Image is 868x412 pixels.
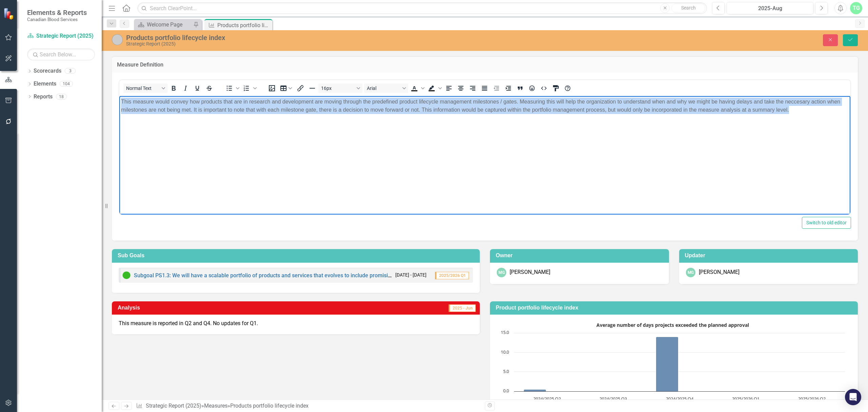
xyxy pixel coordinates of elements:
[502,83,514,93] button: Increase indent
[241,83,258,93] div: Numbered list
[180,83,191,93] button: Italic
[798,396,826,402] text: 2025/2026 Q2
[596,322,749,328] text: Average number of days projects exceeded the planned approval
[364,83,408,93] button: Font Arial
[686,268,695,277] div: MG
[550,83,561,93] button: CSS Editor
[223,83,240,93] div: Bullet list
[538,83,550,93] button: HTML Editor
[307,83,318,93] button: Horizontal line
[496,252,666,259] h3: Owner
[65,68,76,74] div: 3
[119,96,850,214] iframe: Rich Text Area
[126,86,159,91] span: Normal Text
[147,20,192,29] div: Welcome Page
[599,396,627,402] text: 2024/2025 Q3
[526,83,538,93] button: Emojis
[126,41,535,46] div: Strategic Report (2025)
[266,83,278,93] button: Insert image
[168,83,179,93] button: Bold
[497,268,506,277] div: MG
[3,8,15,20] img: ClearPoint Strategy
[395,272,427,278] small: [DATE] - [DATE]
[56,94,67,99] div: 18
[34,80,56,88] a: Elements
[122,271,131,279] img: On Target
[699,268,739,276] div: [PERSON_NAME]
[503,388,509,394] text: 0.0
[117,62,853,68] h3: Measure Definition
[501,349,509,355] text: 10.0
[443,83,455,93] button: Align left
[496,305,854,311] h3: Product portfolio lifecycle index
[367,86,400,91] span: Arial
[204,402,228,409] a: Measures
[503,368,509,374] text: 5.0
[27,8,87,17] span: Elements & Reports
[426,83,443,93] div: Background color Black
[533,396,561,402] text: 2024/2025 Q2
[217,21,271,30] div: Products portfolio lifecycle index
[278,83,294,93] button: Table
[455,83,467,93] button: Align center
[136,402,480,410] div: » »
[562,83,573,93] button: Help
[510,268,550,276] div: [PERSON_NAME]
[192,83,203,93] button: Underline
[34,93,53,101] a: Reports
[318,83,362,93] button: Font size 16px
[671,3,705,13] button: Search
[34,67,61,75] a: Scorecards
[137,2,707,14] input: Search ClearPoint...
[119,320,473,327] p: This measure is reported in Q2 and Q4. No updates for Q1.
[727,2,813,14] button: 2025-Aug
[524,333,812,392] g: Actual, bar series 1 of 2 with 5 bars.
[524,390,546,392] path: 2024/2025 Q2, 0.5. Actual.
[118,305,277,311] h3: Analysis
[230,402,309,409] div: Products portfolio lifecycle index
[732,396,759,402] text: 2025/2026 Q1
[850,2,862,14] button: TG
[501,329,509,335] text: 15.0
[203,83,215,93] button: Strikethrough
[118,252,476,259] h3: Sub Goals
[656,337,678,392] path: 2024/2025 Q4, 14. Actual.
[27,32,95,40] a: Strategic Report (2025)
[146,402,201,409] a: Strategic Report (2025)
[685,252,855,259] h3: Updater
[514,83,526,93] button: Blockquote
[467,83,478,93] button: Align right
[491,83,502,93] button: Decrease indent
[802,217,851,229] button: Switch to old editor
[449,304,476,312] span: 2025 - Jun
[136,20,192,29] a: Welcome Page
[681,5,696,11] span: Search
[845,389,861,405] div: Open Intercom Messenger
[134,272,529,279] a: Subgoal PS1.3: We will have a scalable portfolio of products and services that evolves to include...
[409,83,426,93] div: Text color Black
[295,83,306,93] button: Insert/edit link
[479,83,490,93] button: Justify
[27,49,95,60] input: Search Below...
[666,396,694,402] text: 2024/2025 Q4
[126,34,535,41] div: Products portfolio lifecycle index
[435,272,469,279] span: 2025/2026 Q1
[112,34,123,45] img: No Information
[27,17,87,22] small: Canadian Blood Services
[729,4,811,13] div: 2025-Aug
[321,86,354,91] span: 16px
[60,81,73,87] div: 104
[123,83,167,93] button: Block Normal Text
